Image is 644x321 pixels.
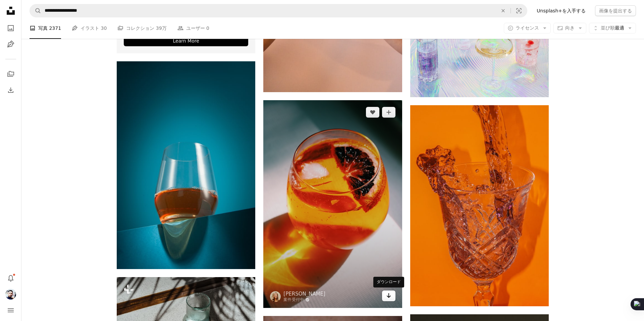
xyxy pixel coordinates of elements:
img: オレンジ色の液体が入った透明なコップ [263,100,402,308]
div: ダウンロード [373,277,404,287]
a: 色とりどりの飲み物のグループ [410,48,549,54]
button: プロフィール [4,287,17,301]
button: 全てクリア [496,4,511,17]
button: いいね！ [366,107,379,118]
span: ライセンス [516,25,539,30]
a: ユーザー 0 [177,17,209,39]
a: ホーム — Unsplash [4,4,17,19]
span: 0 [206,24,209,32]
a: [PERSON_NAME] [283,291,325,297]
button: 画像を提出する [595,5,636,16]
a: オレンジ色の液体が入った透明なコップ [263,201,402,207]
a: イラスト 30 [72,17,107,39]
a: テーブルの上に置かれたアルコールのグラス [117,162,255,168]
span: 並び順 [601,25,615,30]
a: ダウンロード履歴 [4,83,17,97]
a: イラスト [4,38,17,51]
span: 30 [101,24,107,32]
img: テーブルの上に置かれたアルコールのグラス [117,61,255,269]
button: 通知 [4,271,17,285]
button: 向き [553,23,586,34]
button: 並び順最適 [589,23,636,34]
a: 写真 [4,21,17,35]
span: 向き [565,25,575,30]
a: ダウンロード [382,291,395,301]
img: オレンジ色の背景に水で満たされたグラス [410,105,549,306]
a: Unsplash+を入手する [533,5,590,16]
button: Unsplashで検索する [30,4,41,17]
img: ユーザーDu Shangのアバター [5,289,16,300]
button: メニュー [4,304,17,317]
img: Erika Osbergのプロフィールを見る [270,291,281,302]
img: 色とりどりの飲み物のグループ [410,5,549,97]
a: オレンジ色の背景に水で満たされたグラス [410,203,549,209]
span: 39万 [156,24,167,32]
a: 案件受付中 [283,297,325,303]
span: 最適 [601,25,624,31]
a: コレクション 39万 [117,17,166,39]
button: ライセンス [504,23,551,34]
form: サイト内でビジュアルを探す [30,4,527,17]
button: ビジュアル検索 [511,4,527,17]
button: コレクションに追加する [382,107,395,118]
div: Learn More [124,36,248,46]
a: コレクション [4,67,17,81]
